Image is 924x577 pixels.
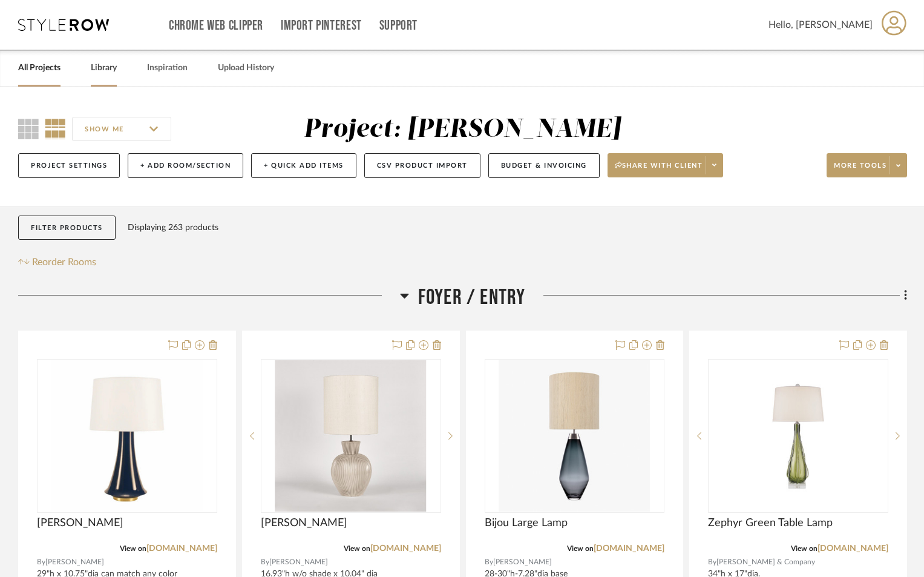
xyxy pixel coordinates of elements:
[18,255,96,269] button: Reorder Rooms
[51,360,203,512] img: Eartha
[499,360,650,512] img: Bijou Large Lamp
[708,556,716,568] span: By
[485,556,493,568] span: By
[344,545,370,552] span: View on
[608,153,724,177] button: Share with client
[261,556,269,568] span: By
[120,545,146,552] span: View on
[37,516,123,530] span: [PERSON_NAME]
[738,360,859,512] img: Zephyr Green Table Lamp
[147,60,188,76] a: Inspiration
[594,544,664,553] a: [DOMAIN_NAME]
[128,216,218,240] div: Displaying 263 products
[834,161,886,179] span: More tools
[827,153,907,177] button: More tools
[818,544,888,553] a: [DOMAIN_NAME]
[169,21,263,31] a: Chrome Web Clipper
[488,153,600,178] button: Budget & Invoicing
[37,556,45,568] span: By
[304,117,621,142] div: Project: [PERSON_NAME]
[791,545,818,552] span: View on
[32,255,96,269] span: Reorder Rooms
[370,544,441,553] a: [DOMAIN_NAME]
[45,556,104,568] span: [PERSON_NAME]
[567,545,594,552] span: View on
[768,18,873,32] span: Hello, [PERSON_NAME]
[269,556,328,568] span: [PERSON_NAME]
[128,153,243,178] button: + Add Room/Section
[91,60,117,76] a: Library
[146,544,217,553] a: [DOMAIN_NAME]
[708,516,833,530] span: Zephyr Green Table Lamp
[716,556,815,568] span: [PERSON_NAME] & Company
[18,153,120,178] button: Project Settings
[261,516,347,530] span: [PERSON_NAME]
[485,516,568,530] span: Bijou Large Lamp
[275,360,427,512] img: Rille Lamp
[379,21,418,31] a: Support
[18,60,61,76] a: All Projects
[251,153,356,178] button: + Quick Add Items
[261,360,441,512] div: 0
[418,285,526,311] span: Foyer / Entry
[281,21,362,31] a: Import Pinterest
[364,153,480,178] button: CSV Product Import
[493,556,552,568] span: [PERSON_NAME]
[218,60,274,76] a: Upload History
[615,161,703,179] span: Share with client
[18,216,116,240] button: Filter Products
